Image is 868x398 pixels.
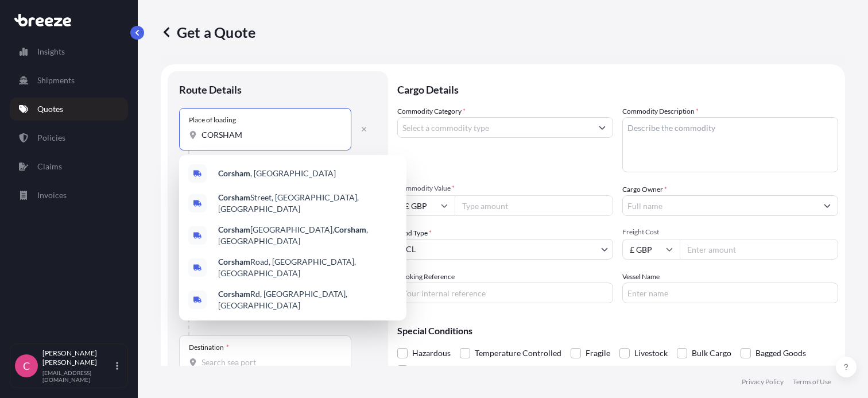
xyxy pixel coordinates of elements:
[412,345,451,362] span: Hazardous
[201,357,337,368] input: Destination
[218,192,250,202] b: Corsham
[218,289,250,299] b: Corsham
[793,377,831,387] p: Terms of Use
[218,288,397,311] span: Rd, [GEOGRAPHIC_DATA], [GEOGRAPHIC_DATA]
[218,168,250,178] b: Corsham
[622,283,838,303] input: Enter name
[634,345,668,362] span: Livestock
[397,326,838,335] p: Special Conditions
[680,239,838,260] input: Enter amount
[37,103,63,115] p: Quotes
[397,283,613,303] input: Your internal reference
[817,195,838,216] button: Show suggestions
[218,168,336,179] span: , [GEOGRAPHIC_DATA]
[622,271,660,283] label: Vessel Name
[755,345,806,362] span: Bagged Goods
[42,369,114,383] p: [EMAIL_ADDRESS][DOMAIN_NAME]
[37,75,75,86] p: Shipments
[397,271,455,283] label: Booking Reference
[397,106,466,117] label: Commodity Category
[622,184,667,195] label: Cargo Owner
[692,345,731,362] span: Bulk Cargo
[37,132,65,144] p: Policies
[218,225,250,234] b: Corsham
[37,46,65,57] p: Insights
[218,192,397,215] span: Street, [GEOGRAPHIC_DATA], [GEOGRAPHIC_DATA]
[189,115,236,125] div: Place of loading
[37,161,62,172] p: Claims
[592,117,613,138] button: Show suggestions
[37,190,67,201] p: Invoices
[42,349,114,367] p: [PERSON_NAME] [PERSON_NAME]
[179,83,242,96] p: Route Details
[179,155,406,320] div: Show suggestions
[622,106,699,117] label: Commodity Description
[398,117,592,138] input: Select a commodity type
[402,244,416,255] span: LCL
[397,184,613,193] span: Commodity Value
[586,345,610,362] span: Fragile
[475,345,561,362] span: Temperature Controlled
[161,23,255,41] p: Get a Quote
[218,224,397,247] span: [GEOGRAPHIC_DATA], , [GEOGRAPHIC_DATA]
[622,227,838,237] span: Freight Cost
[218,257,250,266] b: Corsham
[23,360,30,372] span: C
[412,362,455,379] span: Used Goods
[397,227,432,239] span: Load Type
[623,195,817,216] input: Full name
[201,129,337,141] input: Place of loading
[218,256,397,279] span: Road, [GEOGRAPHIC_DATA], [GEOGRAPHIC_DATA]
[189,343,229,352] div: Destination
[334,225,366,234] b: Corsham
[397,71,838,106] p: Cargo Details
[742,377,784,387] p: Privacy Policy
[455,195,613,216] input: Type amount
